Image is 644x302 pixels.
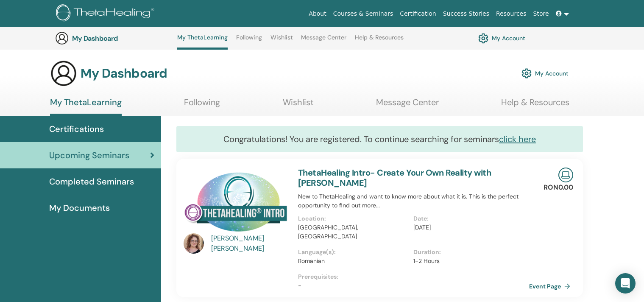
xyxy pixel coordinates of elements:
p: Prerequisites : [298,272,529,281]
span: Certifications [49,123,104,135]
span: Upcoming Seminars [49,149,129,162]
img: cog.svg [521,66,532,81]
a: My ThetaLearning [50,97,122,116]
p: - [298,281,529,290]
p: Location : [298,214,409,223]
h3: My Dashboard [72,34,157,42]
p: Language(s) : [298,248,409,257]
a: My ThetaLearning [177,34,228,50]
a: Store [530,6,552,22]
img: generic-user-icon.jpg [55,31,69,45]
p: [DATE] [413,223,524,232]
p: RON0.00 [544,182,573,193]
img: logo.png [56,4,157,23]
a: Following [184,97,220,114]
a: Help & Resources [355,34,404,48]
img: generic-user-icon.jpg [50,60,77,87]
img: default.jpg [184,233,204,254]
a: Courses & Seminars [330,6,397,22]
a: My Account [521,64,569,83]
a: Message Center [301,34,346,48]
img: cog.svg [478,31,488,45]
p: 1-2 Hours [413,257,524,266]
a: Resources [493,6,530,22]
a: Message Center [376,97,439,114]
p: Duration : [413,248,524,257]
a: About [305,6,329,22]
div: Open Intercom Messenger [615,273,636,294]
h3: My Dashboard [81,66,167,81]
img: ThetaHealing Intro- Create Your Own Reality [184,168,288,236]
a: Wishlist [283,97,314,114]
a: Following [236,34,262,48]
a: Help & Resources [501,97,569,114]
span: My Documents [49,201,110,214]
a: ThetaHealing Intro- Create Your Own Reality with [PERSON_NAME] [298,167,491,188]
a: [PERSON_NAME] [PERSON_NAME] [211,233,290,254]
p: Romanian [298,257,409,266]
a: Wishlist [270,34,293,48]
img: Live Online Seminar [558,168,573,182]
span: Completed Seminars [49,175,134,188]
a: Success Stories [440,6,493,22]
p: Date : [413,214,524,223]
a: Certification [396,6,439,22]
p: [GEOGRAPHIC_DATA], [GEOGRAPHIC_DATA] [298,223,409,241]
div: Congratulations! You are registered. To continue searching for seminars [176,126,583,152]
p: New to ThetaHealing and want to know more about what it is. This is the perfect opportunity to fi... [298,192,529,210]
a: Event Page [529,280,574,293]
a: click here [499,134,536,145]
a: My Account [478,31,525,45]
